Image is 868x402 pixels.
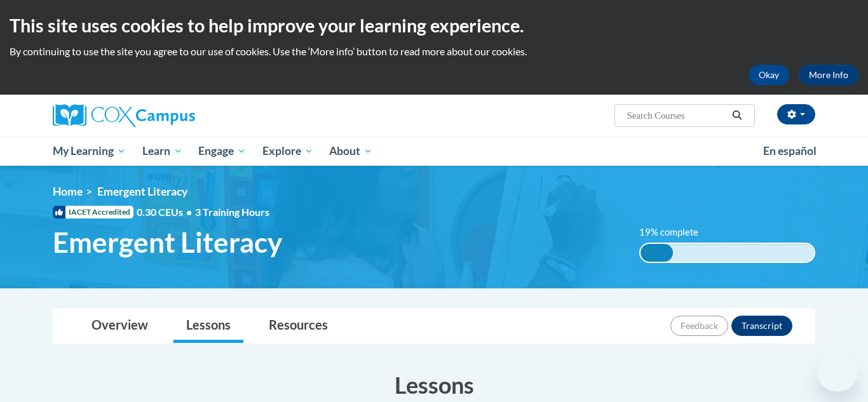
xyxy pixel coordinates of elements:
[254,137,322,166] a: Explore
[186,206,192,218] span: •
[731,316,792,336] button: Transcript
[329,144,372,159] span: About
[763,144,817,157] span: En español
[53,225,282,259] span: Emergent Literacy
[190,137,254,166] a: Engage
[53,104,294,127] a: Cox Campus
[728,108,747,123] button: Search
[53,104,195,127] img: Cox Campus
[10,44,858,58] p: By continuing to use the site you agree to our use of cookies. Use the ‘More info’ button to read...
[53,185,83,198] a: Home
[799,65,858,85] a: More Info
[173,309,243,343] a: Lessons
[97,185,187,198] span: Emergent Literacy
[755,138,825,164] a: En español
[626,108,728,123] input: Search Courses
[79,309,161,343] a: Overview
[198,144,246,159] span: Engage
[256,309,341,343] a: Resources
[34,137,834,166] div: Main menu
[641,244,674,262] div: 19% complete
[53,369,815,401] h3: Lessons
[749,65,789,85] button: Okay
[817,351,858,392] iframe: Button to launch messaging window
[142,144,182,159] span: Learn
[322,137,381,166] a: About
[53,206,133,218] span: IACET Accredited
[195,206,269,218] span: 3 Training Hours
[137,205,195,219] span: 0.30 CEUs
[777,104,815,124] button: Account Settings
[134,137,191,166] a: Learn
[44,137,134,166] a: My Learning
[53,144,126,159] span: My Learning
[670,316,728,336] button: Feedback
[262,144,313,159] span: Explore
[10,13,858,38] h2: This site uses cookies to help improve your learning experience.
[639,225,712,239] label: 19% complete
